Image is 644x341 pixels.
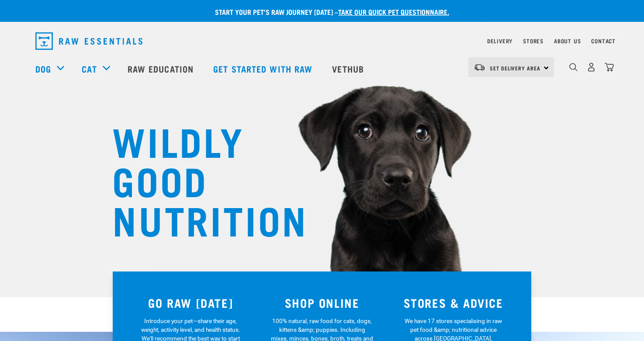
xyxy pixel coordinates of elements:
a: Get started with Raw [204,51,323,86]
span: Set Delivery Area [490,66,540,70]
img: van-moving.png [474,63,485,71]
h1: WILDLY GOOD NUTRITION [112,120,287,238]
img: Raw Essentials Logo [35,32,142,50]
a: Vethub [323,51,375,86]
a: Contact [591,39,616,42]
img: user.png [587,63,596,72]
a: Dog [35,62,51,75]
a: take our quick pet questionnaire. [338,10,449,14]
h3: SHOP ONLINE [262,296,383,310]
a: Stores [523,39,544,42]
a: About Us [554,39,581,42]
h3: GO RAW [DATE] [130,296,251,310]
nav: dropdown navigation [28,29,616,53]
a: Raw Education [119,51,204,86]
a: Cat [82,62,97,75]
img: home-icon-1@2x.png [569,63,578,71]
h3: STORES & ADVICE [393,296,514,310]
a: Delivery [487,39,512,42]
img: home-icon@2x.png [605,63,614,72]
